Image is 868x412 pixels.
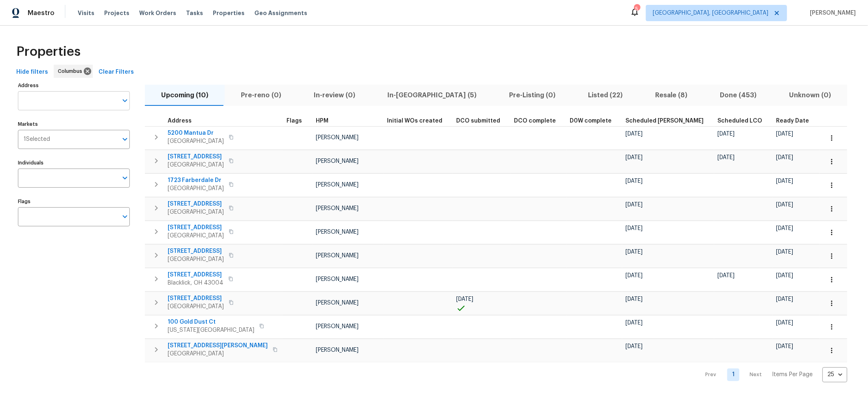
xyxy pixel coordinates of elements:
span: [DATE] [776,344,793,349]
span: In-review (0) [302,90,367,101]
button: Hide filters [13,65,51,80]
span: Properties [16,48,81,56]
span: [DATE] [776,178,793,184]
span: DCO complete [514,118,556,124]
span: Flags [286,118,302,124]
span: [GEOGRAPHIC_DATA] [168,208,224,216]
span: Properties [213,9,245,17]
span: Address [168,118,192,124]
span: [DATE] [625,202,643,208]
span: Visits [78,9,94,17]
a: Goto page 1 [727,368,739,381]
span: [DATE] [776,226,793,231]
button: Clear Filters [95,65,137,80]
span: Scheduled [PERSON_NAME] [625,118,704,124]
span: Blacklick, OH 43004 [168,279,223,287]
div: Columbus [54,65,93,78]
button: Open [119,134,131,145]
span: [STREET_ADDRESS] [168,271,223,279]
span: Columbus [58,67,85,75]
span: [DATE] [625,155,643,160]
span: [DATE] [776,249,793,255]
span: Pre-Listing (0) [498,90,567,101]
span: [GEOGRAPHIC_DATA] [168,350,268,358]
span: Done (453) [708,90,768,101]
span: [PERSON_NAME] [316,253,359,259]
span: [PERSON_NAME] [316,347,359,353]
span: Ready Date [776,118,809,124]
span: [STREET_ADDRESS] [168,294,224,302]
span: [PERSON_NAME] [316,206,359,211]
span: [DATE] [625,273,643,278]
span: [DATE] [456,296,473,302]
span: [STREET_ADDRESS] [168,153,224,161]
label: Address [18,83,130,88]
span: [GEOGRAPHIC_DATA] [168,232,224,240]
span: [GEOGRAPHIC_DATA] [168,184,224,193]
span: [US_STATE][GEOGRAPHIC_DATA] [168,326,254,334]
span: DCO submitted [456,118,500,124]
span: [DATE] [776,320,793,326]
span: [DATE] [776,155,793,160]
label: Individuals [18,160,130,165]
span: Unknown (0) [778,90,842,101]
span: [GEOGRAPHIC_DATA] [168,137,224,145]
span: [PERSON_NAME] [316,135,359,140]
span: [DATE] [625,249,643,255]
span: Work Orders [139,9,176,17]
span: [DATE] [625,226,643,231]
span: Clear Filters [98,67,134,77]
label: Markets [18,122,130,127]
span: Geo Assignments [254,9,307,17]
span: Scheduled LCO [717,118,762,124]
span: [PERSON_NAME] [316,229,359,235]
span: Maestro [28,9,55,17]
span: Projects [104,9,129,17]
span: [DATE] [776,131,793,137]
span: [STREET_ADDRESS][PERSON_NAME] [168,342,268,350]
button: Open [119,172,131,184]
span: [DATE] [717,155,735,160]
span: [PERSON_NAME] [316,182,359,188]
span: Hide filters [16,67,48,77]
label: Flags [18,199,130,204]
span: [GEOGRAPHIC_DATA] [168,161,224,169]
span: [DATE] [776,296,793,302]
span: [GEOGRAPHIC_DATA], [GEOGRAPHIC_DATA] [653,9,768,17]
span: Upcoming (10) [150,90,220,101]
button: Open [119,95,131,106]
span: HPM [316,118,328,124]
p: Items Per Page [772,370,813,379]
span: [STREET_ADDRESS] [168,224,224,232]
span: [PERSON_NAME] [316,276,359,282]
span: [DATE] [625,296,643,302]
span: [STREET_ADDRESS] [168,247,224,255]
span: [DATE] [776,202,793,208]
span: 5200 Mantua Dr [168,129,224,137]
span: [GEOGRAPHIC_DATA] [168,302,224,311]
span: [PERSON_NAME] [316,158,359,164]
button: Open [119,211,131,222]
span: D0W complete [570,118,612,124]
span: [DATE] [776,273,793,278]
span: Resale (8) [644,90,699,101]
span: Initial WOs created [387,118,442,124]
span: Tasks [186,10,203,16]
span: [DATE] [717,131,735,137]
div: 5 [634,5,640,13]
span: [STREET_ADDRESS] [168,200,224,208]
span: [PERSON_NAME] [807,9,856,17]
span: [PERSON_NAME] [316,324,359,329]
span: [DATE] [625,344,643,349]
span: [DATE] [717,273,735,278]
span: [PERSON_NAME] [316,300,359,306]
span: Listed (22) [577,90,634,101]
nav: Pagination Navigation [698,367,847,382]
div: 25 [822,364,847,385]
span: [DATE] [625,178,643,184]
span: [DATE] [625,131,643,137]
span: [GEOGRAPHIC_DATA] [168,255,224,263]
span: 100 Gold Dust Ct [168,318,254,326]
span: 1723 Farberdale Dr [168,176,224,184]
span: In-[GEOGRAPHIC_DATA] (5) [376,90,488,101]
